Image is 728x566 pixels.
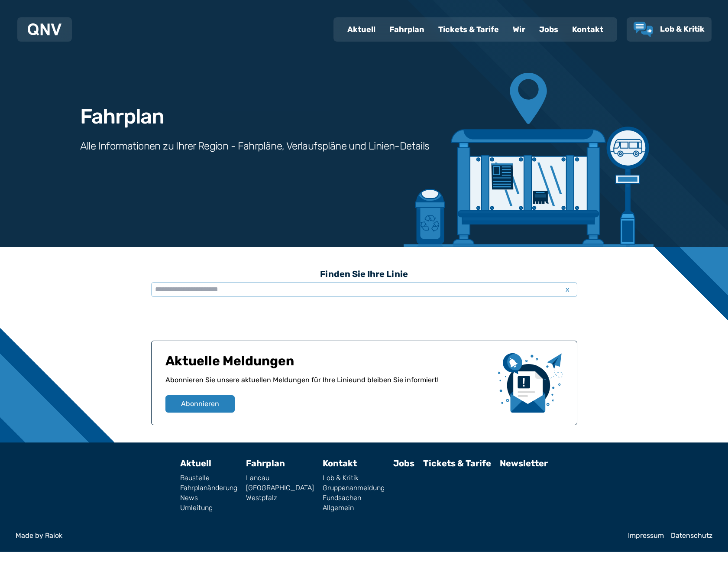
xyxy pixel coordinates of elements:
h3: Alle Informationen zu Ihrer Region - Fahrpläne, Verlaufspläne und Linien-Details [80,139,430,153]
a: [GEOGRAPHIC_DATA] [246,485,314,491]
img: newsletter [498,353,563,413]
span: Lob & Kritik [660,24,705,34]
a: Tickets & Tarife [431,18,506,41]
img: QNV Logo [28,23,61,36]
a: Lob & Kritik [634,22,705,37]
a: Umleitung [180,504,237,511]
a: Allgemein [323,504,385,511]
a: Made by Raiok [16,532,621,539]
a: Jobs [393,458,414,468]
a: Westpfalz [246,494,314,501]
h3: Finden Sie Ihre Linie [151,264,577,283]
a: QNV Logo [28,21,61,38]
h1: Fahrplan [80,106,164,127]
a: Fundsachen [323,494,385,501]
a: Aktuell [340,18,382,41]
a: Fahrplanänderung [180,485,237,491]
a: Datenschutz [671,532,712,539]
a: Impressum [628,532,664,539]
a: Newsletter [500,458,548,468]
a: Jobs [532,18,565,41]
button: Abonnieren [165,395,235,413]
a: Landau [246,475,314,481]
p: Abonnieren Sie unsere aktuellen Meldungen für Ihre Linie und bleiben Sie informiert! [165,375,491,395]
a: Kontakt [323,458,357,468]
a: Tickets & Tarife [423,458,491,468]
a: Kontakt [565,18,610,41]
a: Baustelle [180,475,237,481]
h1: Aktuelle Meldungen [165,353,491,375]
span: x [562,284,574,295]
a: Fahrplan [382,18,431,41]
a: Aktuell [180,458,211,468]
a: News [180,494,237,501]
a: Lob & Kritik [323,475,385,481]
a: Gruppenanmeldung [323,485,385,491]
a: Wir [506,18,532,41]
span: Abonnieren [181,399,219,409]
a: Fahrplan [246,458,285,468]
